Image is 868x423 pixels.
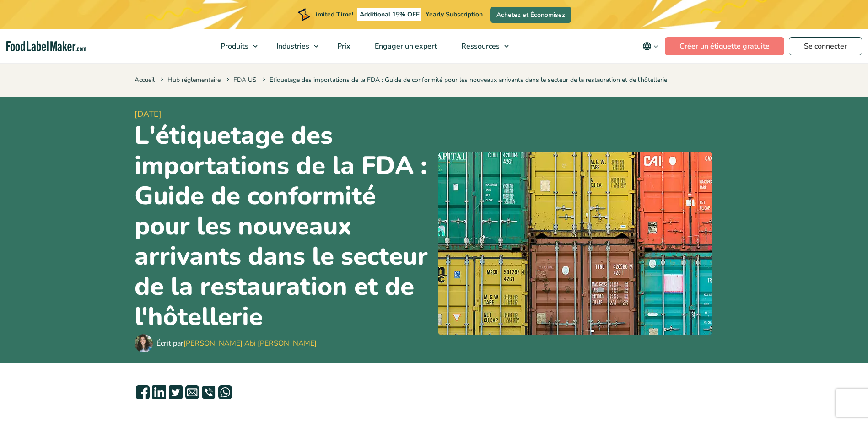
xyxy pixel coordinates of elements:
div: Écrit par [156,338,317,349]
span: Additional 15% OFF [357,8,422,21]
a: Hub réglementaire [167,76,221,84]
span: Yearly Subscription [426,10,483,19]
a: Ressources [449,29,513,63]
a: Se connecter [789,37,862,55]
span: Prix [334,41,351,51]
a: Créer un étiquette gratuite [665,37,784,55]
span: Limited Time! [312,10,353,19]
a: Achetez et Économisez [490,7,571,23]
a: Accueil [135,76,155,84]
a: Prix [325,29,361,63]
span: Ressources [458,41,501,51]
span: [DATE] [135,108,431,120]
span: Etiquetage des importations de la FDA : Guide de conformité pour les nouveaux arrivants dans le s... [261,76,667,84]
a: FDA US [233,76,257,84]
span: Engager un expert [372,41,438,51]
h1: L'étiquetage des importations de la FDA : Guide de conformité pour les nouveaux arrivants dans le... [135,120,431,332]
a: [PERSON_NAME] Abi [PERSON_NAME] [183,338,317,348]
a: Engager un expert [363,29,447,63]
span: Produits [218,41,249,51]
a: Industries [264,29,323,63]
span: Industries [274,41,310,51]
a: Produits [209,29,262,63]
img: Maria Abi Hanna - Étiquetage alimentaire [135,334,153,352]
